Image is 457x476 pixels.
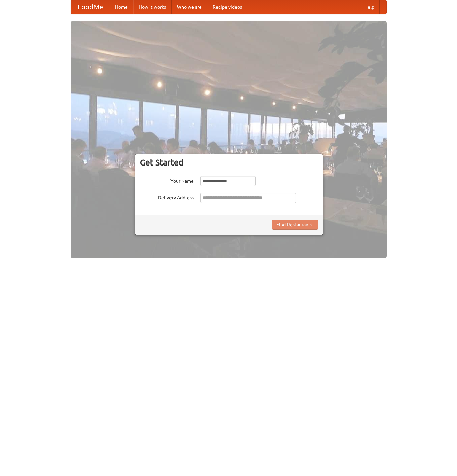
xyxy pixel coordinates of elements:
[110,0,133,14] a: Home
[140,193,194,201] label: Delivery Address
[172,0,207,14] a: Who we are
[140,157,318,168] h3: Get Started
[207,0,247,14] a: Recipe videos
[272,220,318,230] button: Find Restaurants!
[133,0,172,14] a: How it works
[140,176,194,184] label: Your Name
[71,0,110,14] a: FoodMe
[359,0,380,14] a: Help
